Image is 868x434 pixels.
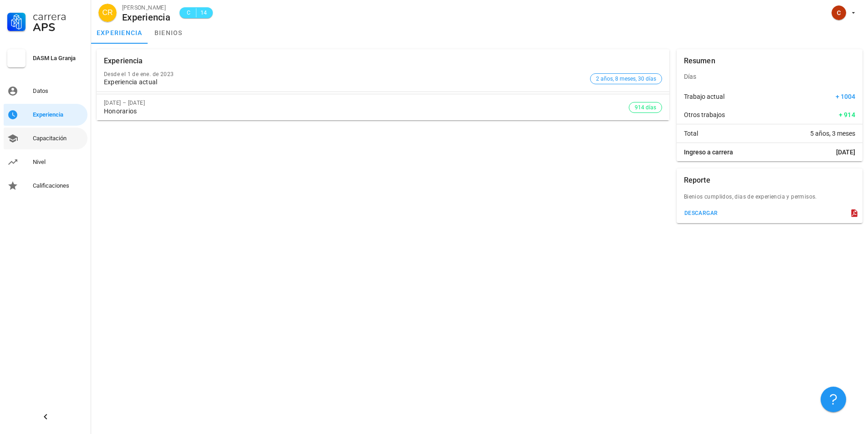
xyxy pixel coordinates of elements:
a: Capacitación [4,128,87,149]
span: Otros trabajos [684,110,725,119]
div: Reporte [684,168,710,192]
span: CR [102,4,113,22]
div: Experiencia actual [104,78,586,86]
a: Nivel [4,151,87,173]
div: [PERSON_NAME] [122,3,170,12]
span: Ingreso a carrera [684,148,733,157]
div: Experiencia [104,49,143,73]
div: avatar [832,5,846,20]
div: avatar [98,4,117,22]
a: experiencia [91,22,148,44]
span: C [185,8,192,17]
div: descargar [684,210,718,216]
div: APS [33,22,84,33]
div: Carrera [33,11,84,22]
div: Calificaciones [33,182,84,189]
div: Experiencia [122,12,170,22]
span: 2 años, 8 meses, 30 días [596,74,656,84]
button: descargar [680,207,722,220]
span: [DATE] [836,148,855,157]
a: Experiencia [4,104,87,126]
div: [DATE] – [DATE] [104,100,629,106]
div: Resumen [684,49,715,73]
div: Días [677,66,863,87]
div: Honorarios [104,107,629,115]
div: Datos [33,87,84,95]
div: Experiencia [33,111,84,118]
a: Datos [4,80,87,102]
span: 14 [200,8,207,17]
span: Total [684,129,698,138]
div: Nivel [33,158,84,166]
div: Bienios cumplidos, dias de experiencia y permisos. [677,192,863,207]
div: DASM La Granja [33,55,84,62]
a: Calificaciones [4,175,87,197]
span: 914 días [635,102,656,112]
span: Trabajo actual [684,92,724,101]
a: bienios [148,22,189,44]
div: Capacitación [33,135,84,142]
span: 5 años, 3 meses [810,129,855,138]
span: + 1004 [836,92,855,101]
span: + 914 [839,110,855,119]
div: Desde el 1 de ene. de 2023 [104,71,586,77]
